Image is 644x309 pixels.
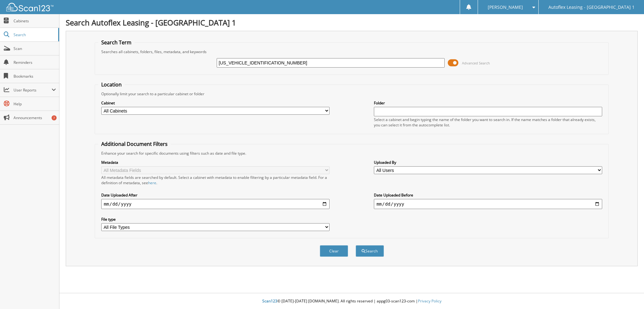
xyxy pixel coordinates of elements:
[14,18,56,24] span: Cabinets
[14,46,56,51] span: Scan
[356,245,384,257] button: Search
[14,115,56,120] span: Announcements
[98,91,605,97] div: Optionally limit your search to a particular cabinet or folder
[6,3,53,11] img: scan123-logo-white.svg
[14,74,56,79] span: Bookmarks
[374,160,602,165] label: Uploaded By
[98,151,605,156] div: Enhance your search for specific documents using filters such as date and file type.
[320,245,348,257] button: Clear
[98,81,125,88] legend: Location
[101,192,330,198] label: Date Uploaded After
[52,115,57,120] div: 7
[374,100,602,106] label: Folder
[59,294,644,309] div: © [DATE]-[DATE] [DOMAIN_NAME]. All rights reserved | appg03-scan123-com |
[262,298,277,304] span: Scan123
[101,175,330,185] div: All metadata fields are searched by default. Select a cabinet with metadata to enable filtering b...
[462,61,490,65] span: Advanced Search
[14,87,52,93] span: User Reports
[98,39,135,46] legend: Search Term
[101,217,330,222] label: File type
[101,199,330,209] input: start
[101,160,330,165] label: Metadata
[548,5,635,9] span: Autoflex Leasing - [GEOGRAPHIC_DATA] 1
[66,17,638,28] h1: Search Autoflex Leasing - [GEOGRAPHIC_DATA] 1
[488,5,523,9] span: [PERSON_NAME]
[14,32,55,37] span: Search
[98,141,171,147] legend: Additional Document Filters
[374,192,602,198] label: Date Uploaded Before
[148,180,156,185] a: here
[101,100,330,106] label: Cabinet
[14,101,56,107] span: Help
[98,49,605,54] div: Searches all cabinets, folders, files, metadata, and keywords
[14,60,56,65] span: Reminders
[374,117,602,128] div: Select a cabinet and begin typing the name of the folder you want to search in. If the name match...
[418,298,441,304] a: Privacy Policy
[374,199,602,209] input: end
